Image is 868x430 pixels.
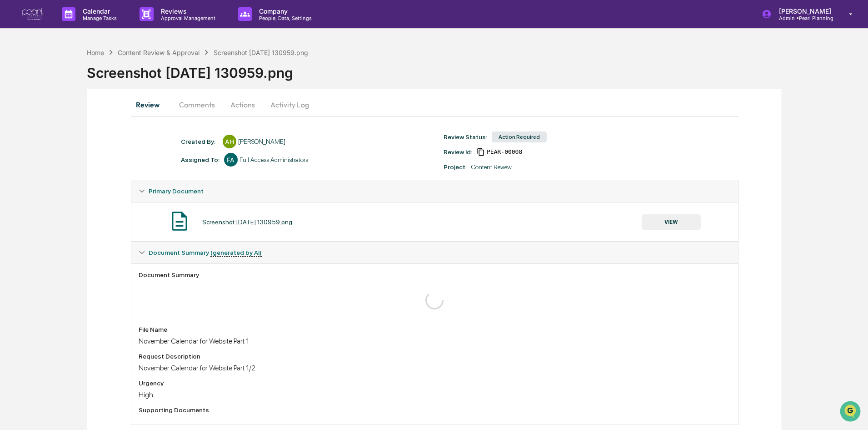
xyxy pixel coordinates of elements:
[131,263,738,425] div: Document Summary (generated by AI)
[139,353,731,360] div: Request Description
[181,156,219,163] div: Assigned To:
[9,133,16,140] div: 🔎
[87,49,104,56] div: Home
[139,326,731,333] div: File Name
[9,70,25,86] img: 1746055101610-c473b297-6a78-478c-a979-82029cc54cd1
[139,390,731,399] div: High
[75,15,121,21] p: Manage Tasks
[87,57,868,81] div: Screenshot [DATE] 130959.png
[18,115,59,124] span: Preclearance
[139,271,731,278] div: Document Summary
[214,49,308,56] div: Screenshot [DATE] 130959.png
[155,72,165,83] button: Start new chat
[62,111,116,127] a: 🗄️Attestations
[66,116,73,123] div: 🗄️
[131,94,738,116] div: secondary tabs example
[118,49,200,56] div: Content Review & Approval
[444,148,472,156] div: Review Id:
[252,7,316,15] p: Company
[238,138,285,145] div: [PERSON_NAME]
[139,406,731,414] div: Supporting Documents
[31,70,149,79] div: Start new chat
[772,7,836,15] p: [PERSON_NAME]
[5,128,61,145] a: 🔎Data Lookup
[149,249,262,256] span: Document Summary
[131,94,172,116] button: Review
[181,138,218,145] div: Created By: ‎ ‎
[223,135,236,148] div: AH
[202,218,292,226] div: Screenshot [DATE] 130959.png
[31,79,115,86] div: We're available if you need us!
[642,214,701,230] button: VIEW
[224,153,238,167] div: FA
[210,249,262,257] u: (generated by AI)
[9,19,165,34] p: How can we help?
[22,8,44,20] img: logo
[263,94,316,116] button: Activity Log
[18,132,57,141] span: Data Lookup
[75,7,121,15] p: Calendar
[154,15,220,21] p: Approval Management
[444,163,467,171] div: Project:
[222,94,263,116] button: Actions
[139,379,731,387] div: Urgency
[252,15,316,21] p: People, Data, Settings
[5,111,62,127] a: 🖐️Preclearance
[139,364,731,372] div: November Calendar for Website Part 1/2
[64,154,110,161] a: Powered byPylon
[139,337,731,345] div: November Calendar for Website Part 1
[444,133,487,141] div: Review Status:
[772,15,836,21] p: Admin • Pearl Planning
[75,115,113,124] span: Attestations
[149,187,204,195] span: Primary Document
[168,210,191,233] img: Document Icon
[9,116,16,123] div: 🖐️
[90,154,110,161] span: Pylon
[487,148,522,156] span: 1fb562a9-99d2-4ff1-9e15-7989335330ad
[172,94,222,116] button: Comments
[492,132,547,142] div: Action Required
[839,400,863,425] iframe: Open customer support
[154,7,220,15] p: Reviews
[131,242,738,263] div: Document Summary (generated by AI)
[131,180,738,202] div: Primary Document
[239,156,308,163] div: Full Access Administrators
[131,202,738,241] div: Primary Document
[471,163,512,171] div: Content Review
